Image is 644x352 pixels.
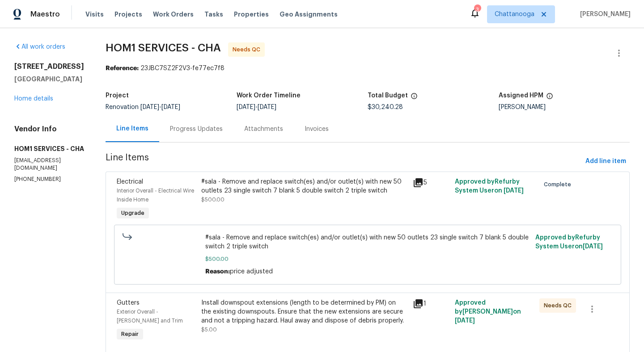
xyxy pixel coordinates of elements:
div: Line Items [116,124,148,133]
span: [DATE] [161,104,180,110]
a: Home details [14,96,53,102]
span: Reason: [205,268,230,275]
div: 23JBC7SZ2F2V3-fe77ec7f8 [106,64,630,73]
span: Chattanooga [495,10,534,19]
span: Approved by Refurby System User on [535,235,603,250]
span: $500.00 [205,255,530,264]
span: $5.00 [201,327,217,332]
div: Progress Updates [170,125,223,134]
h5: Assigned HPM [499,92,543,99]
span: Approved by Refurby System User on [455,179,524,194]
span: Exterior Overall - [PERSON_NAME] and Trim [117,309,183,323]
div: Attachments [244,125,283,134]
h2: [STREET_ADDRESS] [14,62,84,71]
div: Invoices [305,125,329,134]
span: [DATE] [258,104,276,110]
span: Maestro [30,10,60,19]
div: [PERSON_NAME] [499,104,630,110]
a: All work orders [14,44,65,50]
span: The total cost of line items that have been proposed by Opendoor. This sum includes line items th... [411,92,418,104]
span: [DATE] [583,243,603,250]
span: price adjusted [230,268,273,275]
span: Renovation [106,104,180,110]
button: Add line item [582,153,630,170]
span: $30,240.28 [368,104,403,110]
div: 1 [413,298,449,309]
span: Complete [544,180,575,189]
span: Visits [85,10,104,19]
h4: Vendor Info [14,125,84,134]
span: [DATE] [140,104,159,110]
div: 5 [413,177,449,188]
span: Add line item [585,156,626,167]
span: Repair [118,330,142,339]
div: Install downspout extensions (length to be determined by PM) on the existing downspouts. Ensure t... [201,298,407,325]
p: [EMAIL_ADDRESS][DOMAIN_NAME] [14,157,84,172]
span: - [237,104,276,110]
span: $500.00 [201,197,225,202]
span: Properties [234,10,269,19]
span: [PERSON_NAME] [576,10,631,19]
span: HOM1 SERVICES - CHA [106,42,221,53]
div: #sala - Remove and replace switch(es) and/or outlet(s) with new 50 outlets 23 single switch 7 bla... [201,177,407,195]
h5: Total Budget [368,92,408,99]
span: #sala - Remove and replace switch(es) and/or outlet(s) with new 50 outlets 23 single switch 7 bla... [205,233,530,251]
span: Line Items [106,153,582,170]
span: Projects [114,10,142,19]
b: Reference: [106,65,139,71]
span: [DATE] [237,104,255,110]
span: Upgrade [118,209,148,218]
span: - [140,104,180,110]
span: Electrical [117,179,143,185]
h5: Work Order Timeline [237,92,301,99]
p: [PHONE_NUMBER] [14,176,84,183]
span: Approved by [PERSON_NAME] on [455,300,521,324]
span: Interior Overall - Electrical Wire Inside Home [117,188,194,202]
h5: HOM1 SERVICES - CHA [14,144,84,153]
h5: Project [106,92,129,99]
span: Needs QC [544,301,575,310]
span: [DATE] [455,318,475,324]
span: [DATE] [504,188,524,194]
span: Tasks [204,11,223,17]
span: Gutters [117,300,140,306]
div: 3 [474,5,480,14]
span: Needs QC [233,45,264,54]
span: The hpm assigned to this work order. [546,92,553,104]
span: Geo Assignments [280,10,338,19]
span: Work Orders [153,10,194,19]
h5: [GEOGRAPHIC_DATA] [14,75,84,84]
